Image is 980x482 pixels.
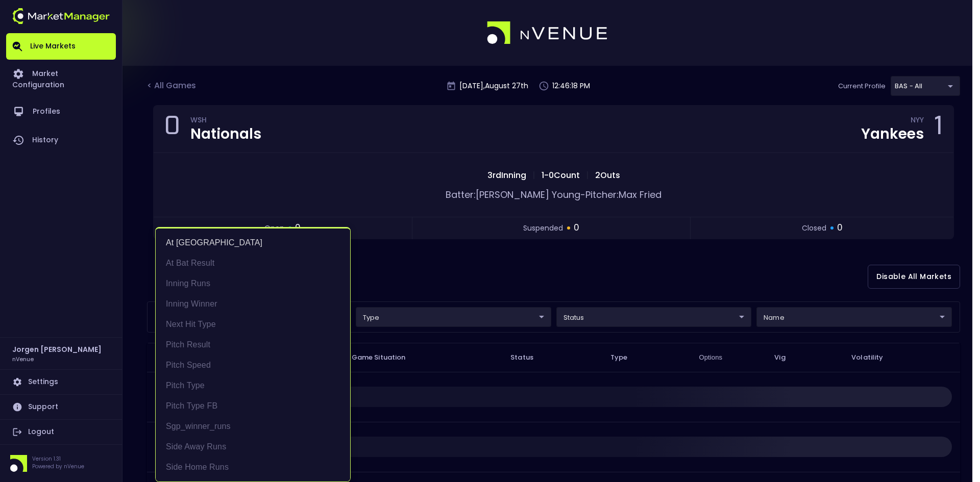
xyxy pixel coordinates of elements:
[156,457,350,477] li: Side Home Runs
[156,253,350,273] li: At Bat Result
[156,314,350,335] li: Next Hit Type
[156,437,350,457] li: Side Away Runs
[156,355,350,375] li: Pitch Speed
[156,416,350,437] li: sgp_winner_runs
[156,273,350,294] li: Inning Runs
[156,375,350,396] li: Pitch Type
[156,396,350,416] li: Pitch Type FB
[156,233,350,253] li: At [GEOGRAPHIC_DATA]
[156,335,350,355] li: Pitch Result
[156,294,350,314] li: Inning Winner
